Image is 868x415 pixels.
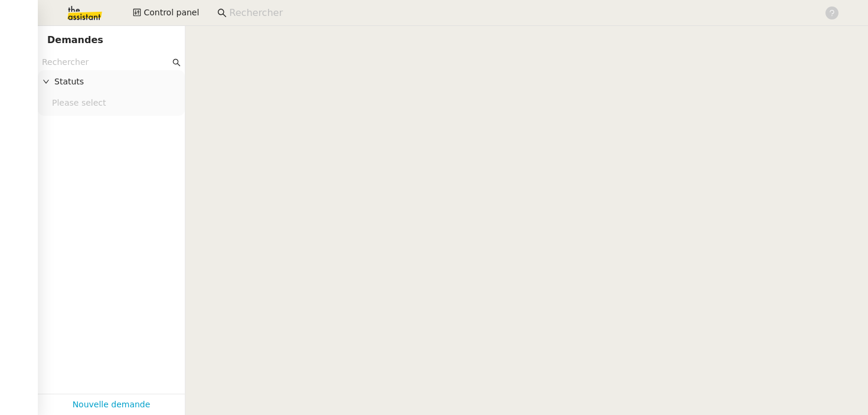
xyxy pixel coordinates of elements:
span: Control panel [143,6,199,19]
input: Rechercher [42,55,170,69]
div: Statuts [38,70,185,93]
span: Statuts [54,75,180,89]
a: Nouvelle demande [73,398,151,411]
button: Control panel [126,5,206,21]
input: Rechercher [229,5,812,21]
nz-page-header-title: Demandes [47,32,103,48]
